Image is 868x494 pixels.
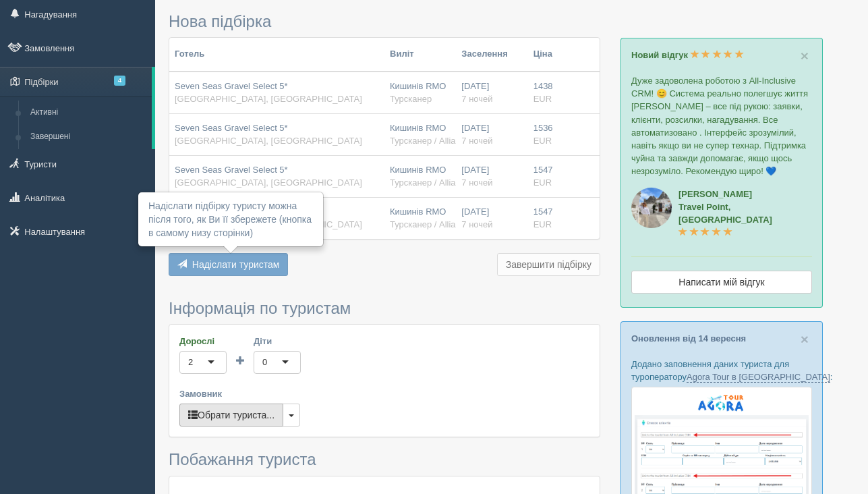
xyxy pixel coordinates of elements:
[461,206,522,231] div: [DATE]
[175,136,362,146] span: [GEOGRAPHIC_DATA], [GEOGRAPHIC_DATA]
[801,48,809,63] span: ×
[631,271,812,294] a: Написати мій відгук
[175,94,362,104] span: [GEOGRAPHIC_DATA], [GEOGRAPHIC_DATA]
[179,387,589,400] label: Замовник
[169,253,288,276] button: Надіслати туристам
[678,189,772,238] a: [PERSON_NAME]Travel Point, [GEOGRAPHIC_DATA]
[24,125,152,149] a: Завершені
[390,164,451,189] div: Кишинів RMO
[390,177,470,188] span: Турсканер / Alliance
[390,80,451,105] div: Кишинів RMO
[114,76,125,86] span: 4
[461,122,522,147] div: [DATE]
[533,165,553,175] span: 1547
[24,101,152,125] a: Активні
[631,74,812,177] p: Дуже задоволена роботою з All-Inclusive CRM! 😊 Система реально полегшує життя [PERSON_NAME] – все...
[169,450,316,468] span: Побажання туриста
[192,259,280,270] span: Надіслати туристам
[801,49,809,63] button: Close
[175,81,288,91] span: Seven Seas Gravel Select 5*
[179,335,227,348] label: Дорослі
[801,331,809,347] span: ×
[533,207,553,217] span: 1547
[262,356,267,369] div: 0
[390,219,470,229] span: Турсканер / Alliance
[139,193,322,246] div: Надіслати підбірку туристу можна після того, як Ви її збережете (кнопка в самому низу сторінки)
[533,219,552,229] span: EUR
[175,165,288,175] span: Seven Seas Gravel Select 5*
[533,123,553,133] span: 1536
[188,356,193,369] div: 2
[456,38,527,72] th: Заселення
[390,94,432,104] span: Турсканер
[528,38,564,72] th: Ціна
[461,136,492,146] span: 7 ночей
[390,136,470,146] span: Турсканер / Alliance
[461,177,492,188] span: 7 ночей
[390,122,451,147] div: Кишинів RMO
[461,94,492,104] span: 7 ночей
[533,136,552,146] span: EUR
[169,13,600,30] h3: Нова підбірка
[631,50,744,60] a: Новий відгук
[687,372,830,383] a: Agora Tour в [GEOGRAPHIC_DATA]
[533,81,553,91] span: 1438
[390,206,451,231] div: Кишинів RMO
[461,80,522,105] div: [DATE]
[533,177,552,188] span: EUR
[461,164,522,189] div: [DATE]
[801,332,809,346] button: Close
[461,219,492,229] span: 7 ночей
[179,404,283,427] button: Обрати туриста...
[497,253,600,276] button: Завершити підбірку
[631,358,812,383] p: Додано заповнення даних туриста для туроператору :
[175,177,362,188] span: [GEOGRAPHIC_DATA], [GEOGRAPHIC_DATA]
[169,38,384,72] th: Готель
[384,38,456,72] th: Виліт
[533,94,552,104] span: EUR
[254,335,301,348] label: Діти
[175,123,288,133] span: Seven Seas Gravel Select 5*
[631,333,746,344] a: Оновлення від 14 вересня
[169,300,600,317] h3: Інформація по туристам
